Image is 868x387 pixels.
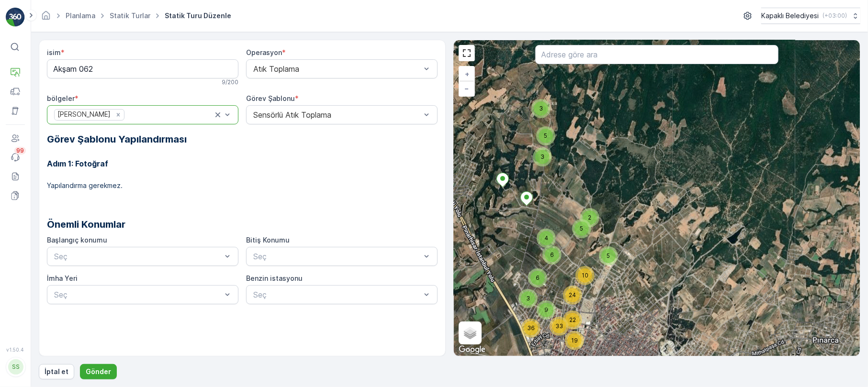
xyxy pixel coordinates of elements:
[588,214,592,221] span: 2
[6,8,25,27] img: logo
[544,234,548,242] span: 4
[544,306,548,313] span: 9
[456,343,488,356] img: Google
[253,251,421,262] p: Seç
[54,289,222,300] p: Seç
[535,45,779,64] input: Adrese göre ara
[521,319,541,338] div: 36
[536,126,555,145] div: 5
[528,268,547,287] div: 6
[6,148,25,167] a: 99
[607,252,610,259] span: 5
[113,111,124,119] div: Remove Ömer halis Demir
[582,272,588,279] span: 10
[54,251,222,262] p: Seç
[47,94,75,102] label: bölgeler
[246,94,295,102] label: Görev Şablonu
[47,48,61,56] label: isim
[537,229,556,248] div: 4
[8,359,23,375] div: SS
[531,99,551,118] div: 3
[550,251,554,258] span: 6
[47,217,438,232] p: Önemli Konumlar
[47,132,438,146] h2: Görev Şablonu Yapılandırması
[533,147,552,166] div: 3
[536,274,540,281] span: 6
[580,208,599,227] div: 2
[39,364,74,379] button: İptal et
[6,354,25,379] button: SS
[246,48,282,56] label: Operasyon
[761,11,819,21] p: Kapaklı Belediyesi
[537,300,556,320] div: 9
[47,236,107,244] label: Başlangıç konumu
[465,84,470,92] span: −
[565,331,584,350] div: 19
[563,286,582,305] div: 24
[47,274,78,282] label: İmha Yeri
[563,310,582,330] div: 22
[550,317,569,336] div: 33
[47,158,438,169] h3: Adım 1: Fotoğraf
[16,147,24,155] p: 99
[460,67,474,81] a: Yakınlaştır
[222,78,238,86] p: 9 / 200
[526,295,530,302] span: 3
[823,12,847,20] p: ( +03:00 )
[460,81,474,96] a: Uzaklaştır
[539,105,543,112] span: 3
[569,291,576,299] span: 24
[527,324,535,332] span: 36
[572,219,591,238] div: 5
[80,364,117,379] button: Gönder
[599,246,618,265] div: 5
[571,337,578,344] span: 19
[66,11,95,20] a: Planlama
[253,289,421,300] p: Seç
[47,181,438,190] p: Yapılandırma gerekmez.
[541,153,544,160] span: 3
[580,225,584,232] span: 5
[55,110,112,120] div: [PERSON_NAME]
[460,322,481,343] a: Layers
[575,266,595,285] div: 10
[6,347,25,353] span: v 1.50.4
[555,322,563,330] span: 33
[246,274,303,282] label: Benzin istasyonu
[465,70,469,78] span: +
[110,11,150,20] a: Statik Turlar
[519,289,538,308] div: 3
[41,14,51,22] a: Ana Sayfa
[569,316,576,323] span: 22
[45,367,68,376] p: İptal et
[544,132,548,139] span: 5
[163,11,233,21] span: Statik Turu Düzenle
[761,8,860,24] button: Kapaklı Belediyesi(+03:00)
[460,46,474,60] a: View Fullscreen
[456,343,488,356] a: Bu bölgeyi Google Haritalar'da açın (yeni pencerede açılır)
[246,236,290,244] label: Bitiş Konumu
[542,245,562,265] div: 6
[86,367,111,376] p: Gönder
